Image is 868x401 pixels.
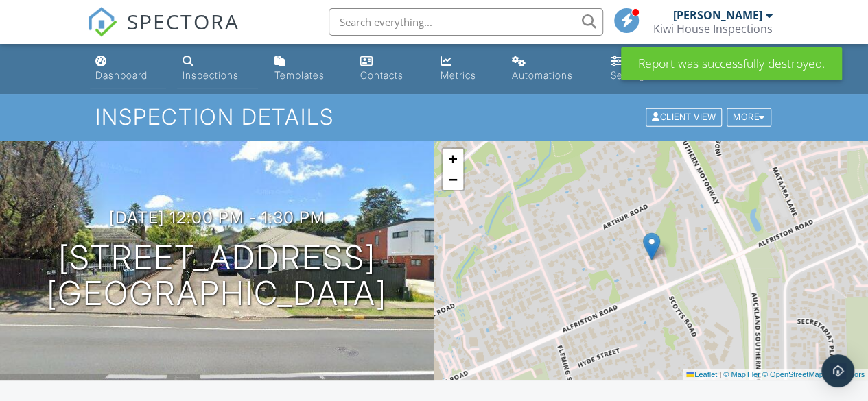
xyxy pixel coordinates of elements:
div: Kiwi House Inspections [653,22,773,36]
div: Inspections [183,69,239,81]
h1: [STREET_ADDRESS] [GEOGRAPHIC_DATA] [47,240,387,313]
h3: [DATE] 12:00 pm - 1:30 pm [109,208,325,227]
span: − [448,171,457,188]
div: Dashboard [95,69,148,81]
a: Dashboard [90,49,167,88]
h1: Inspection Details [95,105,772,129]
a: Settings [605,49,670,88]
span: | [719,370,721,378]
a: Automations (Basic) [506,49,595,88]
a: Zoom out [443,169,463,190]
a: SPECTORA [87,19,239,47]
a: Metrics [435,49,495,88]
a: © OpenStreetMap contributors [762,370,865,378]
a: Inspections [177,49,258,88]
div: Client View [646,108,722,127]
div: Open Intercom Messenger [821,354,854,387]
a: © MapTiler [723,370,760,378]
span: + [448,150,457,167]
div: Templates [274,69,325,81]
div: Automations [512,69,573,81]
img: Marker [643,232,660,260]
div: Metrics [441,69,476,81]
div: [PERSON_NAME] [673,8,762,22]
img: The Best Home Inspection Software - Spectora [87,7,117,37]
a: Leaflet [686,370,717,378]
span: SPECTORA [127,7,239,36]
div: Report was successfully destroyed. [621,47,842,80]
div: Contacts [360,69,403,81]
div: More [727,108,771,127]
a: Client View [644,111,725,121]
input: Search everything... [329,8,603,36]
a: Contacts [355,49,424,88]
a: Templates [269,49,344,88]
a: Zoom in [443,149,463,169]
div: Settings [611,69,650,81]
